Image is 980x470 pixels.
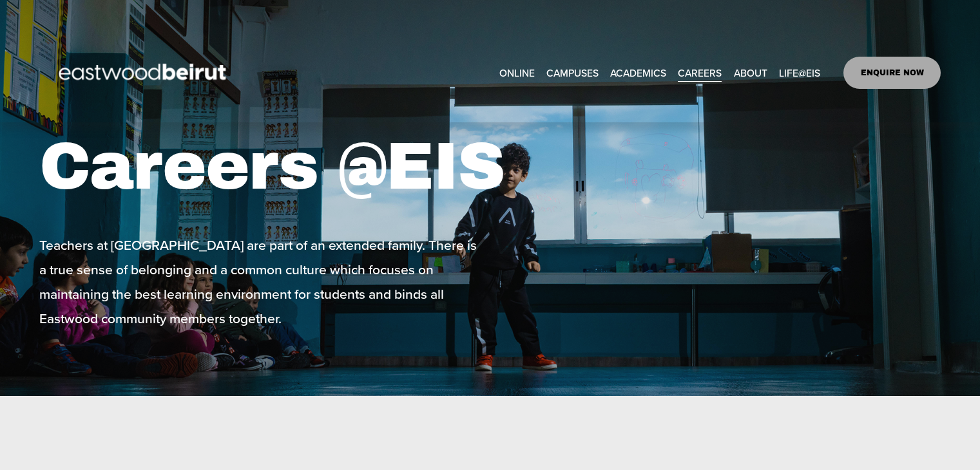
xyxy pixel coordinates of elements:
img: EastwoodIS Global Site [39,40,249,106]
a: CAREERS [678,62,722,82]
a: folder dropdown [546,62,599,82]
span: CAMPUSES [546,64,599,82]
a: ONLINE [499,62,535,82]
span: ACADEMICS [610,64,666,82]
h1: Careers @EIS [39,127,562,207]
p: Teachers at [GEOGRAPHIC_DATA] are part of an extended family. There is a true sense of belonging ... [39,232,486,330]
span: ABOUT [734,64,767,82]
span: LIFE@EIS [779,64,820,82]
a: ENQUIRE NOW [843,57,941,89]
a: folder dropdown [734,62,767,82]
a: folder dropdown [779,62,820,82]
a: folder dropdown [610,62,666,82]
